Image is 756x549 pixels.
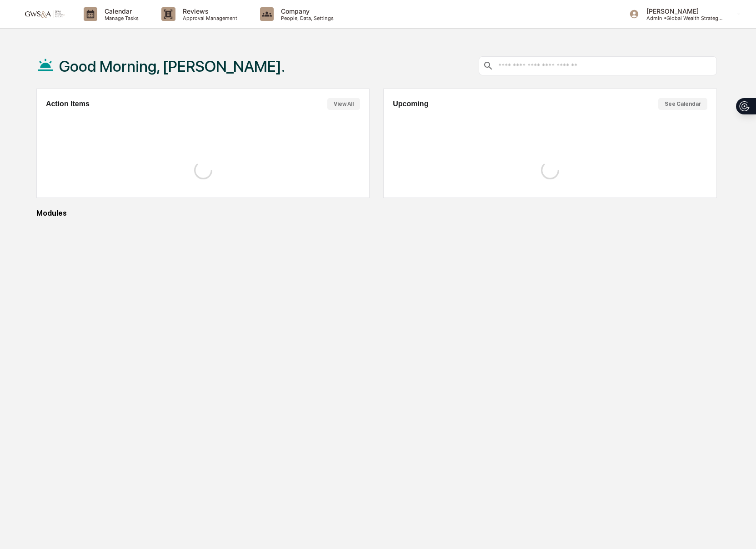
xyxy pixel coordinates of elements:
[274,7,338,15] p: Company
[175,15,242,21] p: Approval Management
[175,7,242,15] p: Reviews
[97,7,143,15] p: Calendar
[46,100,90,108] h2: Action Items
[274,15,338,21] p: People, Data, Settings
[639,15,724,21] p: Admin • Global Wealth Strategies Associates
[393,100,428,108] h2: Upcoming
[22,10,65,18] img: logo
[327,98,360,110] button: View All
[639,7,724,15] p: [PERSON_NAME]
[36,209,717,218] div: Modules
[97,15,143,21] p: Manage Tasks
[658,98,707,110] button: See Calendar
[59,57,285,75] h1: Good Morning, [PERSON_NAME].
